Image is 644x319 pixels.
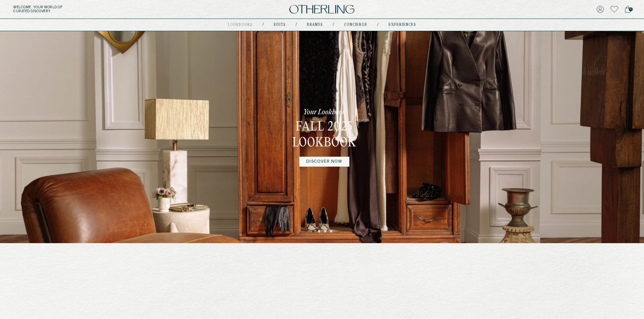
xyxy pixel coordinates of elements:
[333,22,334,27] div: /
[289,5,354,14] img: logo
[389,23,416,27] a: experiences
[324,230,327,233] button: 3
[274,23,286,27] a: Edits
[318,230,321,233] button: 2
[344,23,367,27] a: concierge
[266,120,383,151] h3: Fall 2025 Lookbook
[312,230,315,233] button: 1
[13,5,198,13] h5: Welcome . Your world of curated discovery.
[299,157,349,167] a: DISCOVER NOW
[262,22,264,27] div: /
[629,7,633,11] span: 0
[377,22,379,27] div: /
[307,23,323,27] a: Brands
[303,108,346,117] p: Your Lookbook
[625,5,631,14] a: 0
[296,22,297,27] div: /
[330,230,333,233] button: 4
[228,23,252,27] a: lookbooks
